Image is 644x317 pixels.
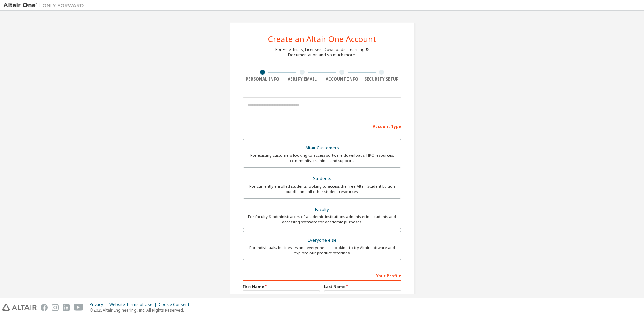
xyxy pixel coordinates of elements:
[322,76,362,82] div: Account Info
[247,235,397,245] div: Everyone else
[243,270,401,281] div: Your Profile
[247,245,397,256] div: For individuals, businesses and everyone else looking to try Altair software and explore our prod...
[247,174,397,183] div: Students
[282,76,322,82] div: Verify Email
[268,35,376,43] div: Create an Altair One Account
[324,284,401,289] label: Last Name
[247,214,397,225] div: For faculty & administrators of academic institutions administering students and accessing softwa...
[247,205,397,214] div: Faculty
[243,121,401,131] div: Account Type
[109,302,159,307] div: Website Terms of Use
[159,302,193,307] div: Cookie Consent
[275,47,369,58] div: For Free Trials, Licenses, Downloads, Learning & Documentation and so much more.
[247,153,397,163] div: For existing customers looking to access software downloads, HPC resources, community, trainings ...
[243,284,320,289] label: First Name
[2,304,37,311] img: altair_logo.svg
[52,304,59,311] img: instagram.svg
[63,304,70,311] img: linkedin.svg
[74,304,84,311] img: youtube.svg
[247,143,397,153] div: Altair Customers
[41,304,48,311] img: facebook.svg
[90,307,193,313] p: © 2025 Altair Engineering, Inc. All Rights Reserved.
[362,76,402,82] div: Security Setup
[247,183,397,194] div: For currently enrolled students looking to access the free Altair Student Edition bundle and all ...
[3,2,87,9] img: Altair One
[90,302,109,307] div: Privacy
[243,76,282,82] div: Personal Info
